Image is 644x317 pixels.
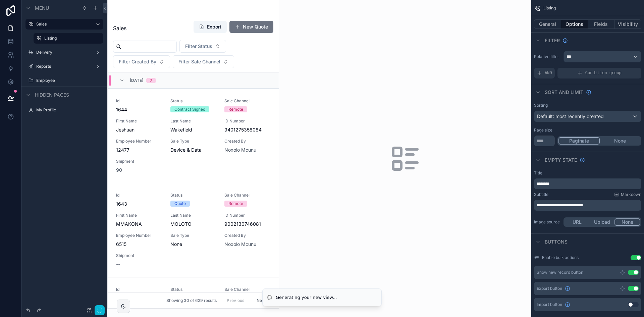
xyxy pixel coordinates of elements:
[545,157,577,163] span: Empty state
[36,64,93,69] label: Reports
[36,78,102,83] label: Employee
[590,218,615,226] button: Upload
[35,5,49,11] span: Menu
[545,89,583,96] span: Sort And Limit
[276,294,337,301] div: Generating your new view...
[621,192,641,197] span: Markdown
[534,111,641,122] button: Default: most recently created
[166,298,217,303] span: Showing 30 of 629 results
[565,218,590,226] button: URL
[534,170,542,176] label: Title
[545,239,568,245] span: Buttons
[534,192,548,197] label: Subtitle
[537,270,583,275] div: Show new record button
[537,286,562,291] span: Export button
[558,137,600,145] button: Paginate
[36,50,93,55] label: Delivery
[44,36,99,41] label: Listing
[614,192,641,197] a: Markdown
[537,113,604,119] span: Default: most recently created
[543,5,556,11] span: Listing
[150,78,152,83] div: 7
[252,295,271,306] button: Next
[542,255,579,260] label: Enable bulk actions
[534,103,548,108] label: Sorting
[36,107,102,113] label: My Profile
[36,21,90,27] label: Sales
[534,127,552,133] label: Page size
[614,218,640,226] button: None
[35,92,69,98] span: Hidden pages
[130,78,143,83] span: [DATE]
[534,219,561,225] label: Image source
[537,302,562,307] span: Import button
[588,19,615,29] button: Fields
[585,70,622,76] span: Condition group
[561,19,588,29] button: Options
[545,37,560,44] span: Filter
[534,178,641,189] div: scrollable content
[534,19,561,29] button: General
[545,70,552,76] span: AND
[614,19,641,29] button: Visibility
[534,200,641,211] div: scrollable content
[534,54,561,59] label: Relative filter
[600,137,640,145] button: None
